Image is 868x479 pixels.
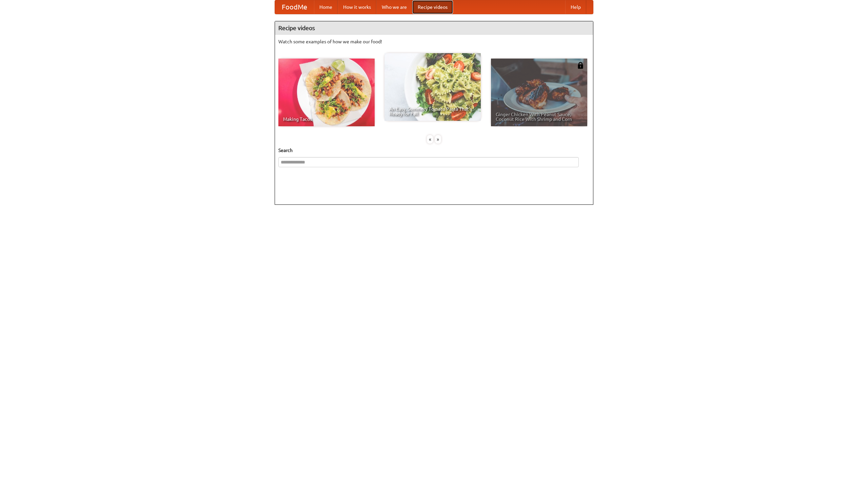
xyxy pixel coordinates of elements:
p: Watch some examples of how we make our food! [278,38,590,45]
a: FoodMe [275,0,314,14]
span: Making Tacos [283,117,370,122]
a: Help [565,0,586,14]
a: Making Tacos [278,59,375,126]
a: An Easy, Summery Tomato Pasta That's Ready for Fall [384,53,481,121]
div: » [435,135,441,144]
img: 483408.png [577,62,584,69]
span: An Easy, Summery Tomato Pasta That's Ready for Fall [389,107,476,116]
h4: Recipe videos [275,21,593,35]
h5: Search [278,147,590,154]
a: Home [314,0,338,14]
a: Who we are [376,0,412,14]
div: « [427,135,433,144]
a: Recipe videos [412,0,453,14]
a: How it works [338,0,376,14]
